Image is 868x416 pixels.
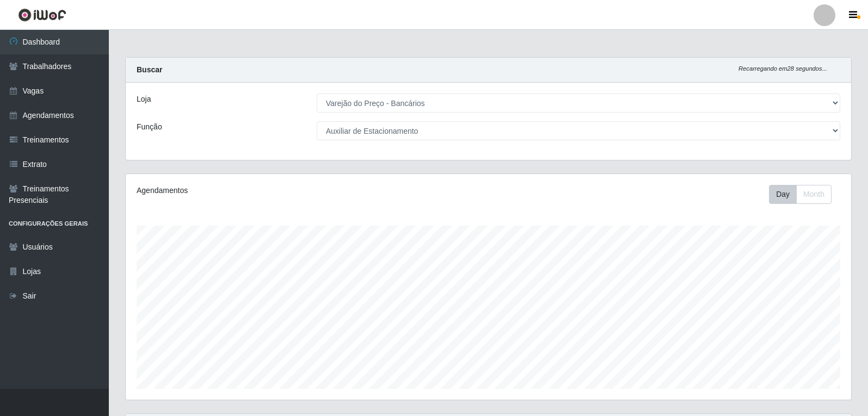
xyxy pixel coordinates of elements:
[796,185,832,204] button: Month
[137,185,420,196] div: Agendamentos
[738,65,827,72] i: Recarregando em 28 segundos...
[137,65,162,74] strong: Buscar
[18,8,66,22] img: CoreUI Logo
[769,185,797,204] button: Day
[769,185,832,204] div: First group
[769,185,840,204] div: Toolbar with button groups
[137,121,162,133] label: Função
[137,94,151,105] label: Loja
